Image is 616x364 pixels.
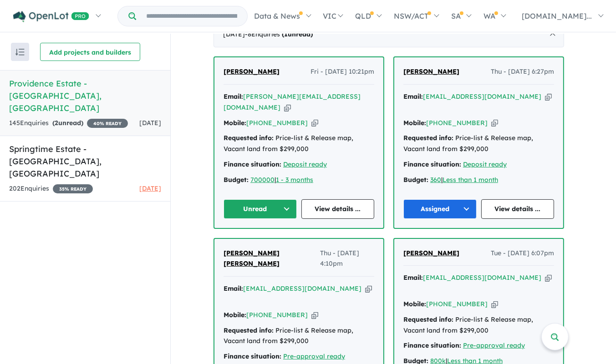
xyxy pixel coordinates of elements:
a: Pre-approval ready [283,352,345,360]
a: Deposit ready [283,160,327,168]
strong: Email: [224,92,243,101]
h5: Providence Estate - [GEOGRAPHIC_DATA] , [GEOGRAPHIC_DATA] [9,77,161,114]
strong: Finance situation: [224,352,281,360]
button: Copy [311,118,318,128]
a: [PERSON_NAME] [403,248,459,259]
a: [PERSON_NAME] [224,66,280,77]
a: 360 [430,176,441,184]
button: Copy [545,273,552,283]
span: [PERSON_NAME] [PERSON_NAME] [224,249,280,268]
strong: Requested info: [403,315,453,324]
strong: Email: [403,92,423,101]
button: Copy [491,118,498,128]
a: [PERSON_NAME][EMAIL_ADDRESS][DOMAIN_NAME] [224,92,361,111]
strong: Mobile: [403,300,426,308]
span: 1 [284,30,288,38]
span: [DOMAIN_NAME]... [522,11,592,20]
strong: Requested info: [224,326,274,334]
img: sort.svg [15,49,25,56]
button: Copy [365,284,372,293]
div: | [403,175,554,186]
a: [EMAIL_ADDRESS][DOMAIN_NAME] [423,92,541,101]
span: [PERSON_NAME] [224,67,280,76]
a: [PERSON_NAME] [PERSON_NAME] [224,248,320,270]
span: [DATE] [139,119,161,127]
button: Copy [545,92,552,101]
strong: Finance situation: [403,341,461,349]
div: [DATE] [214,22,564,47]
span: [PERSON_NAME] [403,67,459,76]
strong: Mobile: [224,311,246,319]
button: Add projects and builders [40,43,140,61]
div: Price-list & Release map, Vacant land from $299,000 [224,133,374,155]
strong: Budget: [403,176,428,184]
strong: Finance situation: [224,160,281,168]
strong: ( unread) [52,119,83,127]
a: [PHONE_NUMBER] [246,119,308,127]
strong: Requested info: [224,134,274,142]
strong: Requested info: [403,134,453,142]
a: View details ... [301,199,375,219]
strong: ( unread) [282,30,313,38]
a: [EMAIL_ADDRESS][DOMAIN_NAME] [423,273,541,282]
span: 2 [55,119,58,127]
strong: Mobile: [403,119,426,127]
strong: Finance situation: [403,160,461,168]
div: 202 Enquir ies [9,183,93,194]
a: [PHONE_NUMBER] [426,119,488,127]
span: Tue - [DATE] 6:07pm [491,248,554,259]
span: 40 % READY [87,119,128,128]
a: [PHONE_NUMBER] [246,311,308,319]
a: [PERSON_NAME] [403,66,459,77]
input: Try estate name, suburb, builder or developer [138,6,245,26]
strong: Mobile: [224,119,246,127]
div: | [224,175,374,186]
span: [PERSON_NAME] [403,249,459,257]
a: [PHONE_NUMBER] [426,300,488,308]
h5: Springtime Estate - [GEOGRAPHIC_DATA] , [GEOGRAPHIC_DATA] [9,143,161,180]
a: Less than 1 month [443,176,498,184]
button: Copy [491,299,498,309]
button: Copy [284,103,291,112]
strong: Email: [403,273,423,282]
a: 1 - 3 months [276,176,313,184]
span: Thu - [DATE] 4:10pm [320,248,374,270]
button: Copy [311,310,318,320]
span: - 8 Enquir ies [245,30,313,38]
div: 145 Enquir ies [9,118,128,129]
div: Price-list & Release map, Vacant land from $299,000 [403,314,554,336]
span: Fri - [DATE] 10:21pm [311,66,374,77]
div: Price-list & Release map, Vacant land from $299,000 [224,325,374,347]
img: Openlot PRO Logo White [13,11,89,22]
a: Pre-approval ready [463,341,525,349]
span: Thu - [DATE] 6:27pm [491,66,554,77]
button: Assigned [403,199,477,219]
a: [EMAIL_ADDRESS][DOMAIN_NAME] [243,284,361,293]
strong: Email: [224,284,243,293]
span: 35 % READY [53,184,93,193]
div: Price-list & Release map, Vacant land from $299,000 [403,133,554,155]
a: 700000 [250,176,275,184]
a: Deposit ready [463,160,507,168]
a: View details ... [481,199,555,219]
span: [DATE] [139,184,161,192]
strong: Budget: [224,176,249,184]
button: Unread [224,199,297,219]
